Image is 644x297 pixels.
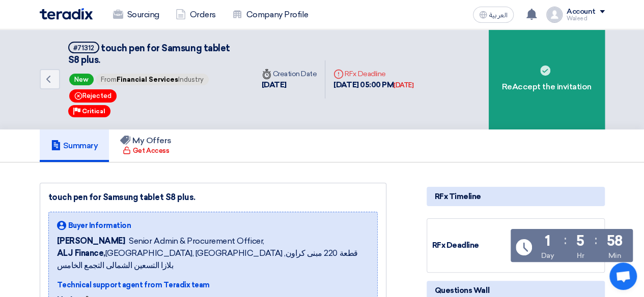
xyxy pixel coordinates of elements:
[473,7,514,23] button: العربية
[109,129,183,162] a: My Offers Get Access
[105,4,167,26] a: Sourcing
[607,234,623,248] div: 58
[68,220,131,231] span: Buyer Information
[333,69,413,79] div: RFx Deadline
[57,247,369,272] span: [GEOGRAPHIC_DATA], [GEOGRAPHIC_DATA] ,قطعة 220 مبنى كراون بلازا التسعين الشمالى التجمع الخامس
[69,89,117,103] span: Rejected
[68,42,241,67] h5: touch pen for Samsung tablet S8 plus.
[82,108,105,115] span: Critical
[167,4,224,26] a: Orders
[489,29,605,129] div: ReAccept the invitation
[224,4,317,26] a: Company Profile
[577,250,584,261] div: Hr
[73,45,94,51] div: #71312
[40,129,109,162] a: Summary
[594,231,597,249] div: :
[51,141,98,151] h5: Summary
[564,231,567,249] div: :
[262,69,317,79] div: Creation Date
[394,80,413,90] div: [DATE]
[435,285,489,296] span: Questions Wall
[68,43,230,65] span: touch pen for Samsung tablet S8 plus.
[57,248,105,258] b: ALJ Finance,
[609,262,637,290] div: Open chat
[427,187,605,206] div: RFx Timeline
[333,79,413,91] div: [DATE] 05:00 PM
[567,8,596,16] div: Account
[608,250,621,261] div: Min
[546,7,563,23] img: profile_test.png
[117,76,178,83] span: Financial Services
[129,235,264,247] span: Senior Admin & Procurement Officer,
[432,240,509,251] div: RFx Deadline
[120,136,172,146] h5: My Offers
[57,280,369,290] div: Technical support agent from Teradix team
[57,235,125,247] span: [PERSON_NAME]
[541,250,554,261] div: Day
[48,191,378,204] div: touch pen for Samsung tablet S8 plus.
[576,234,584,248] div: 5
[69,74,94,85] span: New
[567,16,605,21] div: Waleed
[545,234,550,248] div: 1
[40,8,93,20] img: Teradix logo
[96,74,209,85] span: From Industry
[262,79,317,91] div: [DATE]
[123,146,169,156] div: Get Access
[489,12,508,19] span: العربية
